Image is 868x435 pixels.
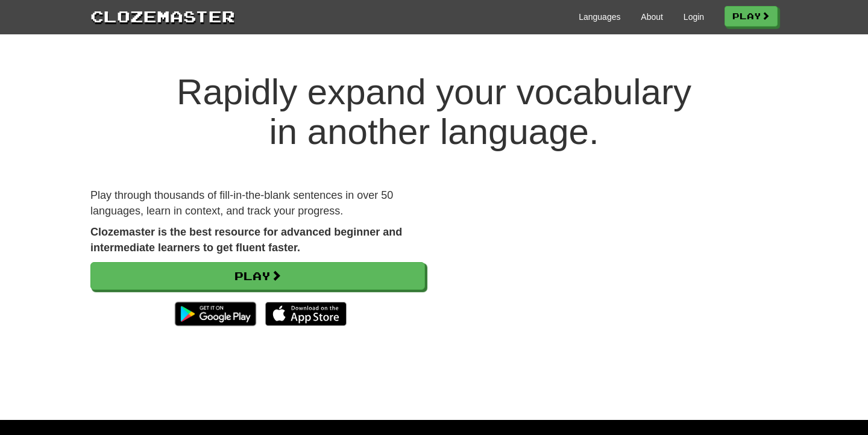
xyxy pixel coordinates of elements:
a: About [641,11,663,23]
a: Play [90,262,425,290]
a: Clozemaster [90,5,235,27]
p: Play through thousands of fill-in-the-blank sentences in over 50 languages, learn in context, and... [90,188,425,219]
a: Languages [579,11,620,23]
a: Login [684,11,704,23]
img: Get it on Google Play [169,296,262,332]
img: Download_on_the_App_Store_Badge_US-UK_135x40-25178aeef6eb6b83b96f5f2d004eda3bffbb37122de64afbaef7... [265,302,347,326]
a: Play [725,6,778,27]
strong: Clozemaster is the best resource for advanced beginner and intermediate learners to get fluent fa... [90,226,402,254]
